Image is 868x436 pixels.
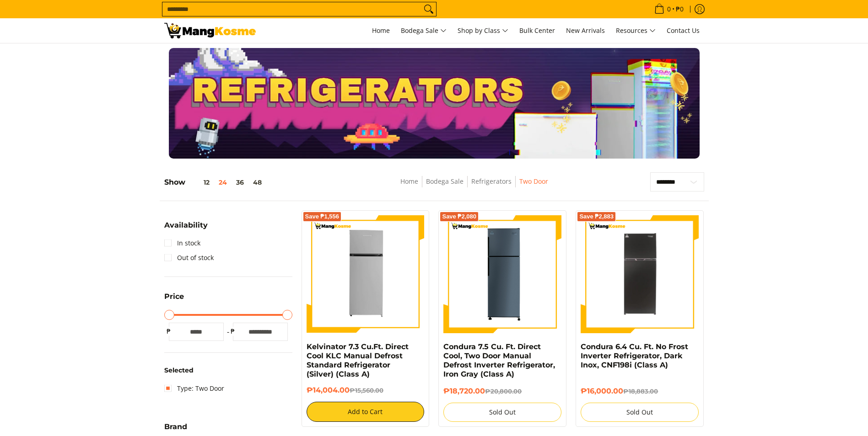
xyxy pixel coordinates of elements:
[579,214,614,219] span: Save ₱2,883
[401,25,447,37] span: Bodega Sale
[443,387,561,396] h6: ₱18,720.00
[164,178,266,187] h5: Show
[248,179,266,186] button: 48
[228,327,237,336] span: ₱
[662,18,704,43] a: Contact Us
[164,293,184,307] summary: Open
[164,23,256,38] img: Bodega Sale Refrigerator l Mang Kosme: Home Appliances Warehouse Sale Two Door
[214,179,232,186] button: 24
[307,402,425,422] button: Add to Cart
[443,215,561,333] img: condura-direct-cool-7.5-cubic-feet-2-door-manual-defrost-inverter-ref-iron-gray-full-view-mang-kosme
[396,18,451,43] a: Bodega Sale
[164,367,292,375] h6: Selected
[164,222,208,229] span: Availability
[515,18,560,43] a: Bulk Center
[471,177,512,186] a: Refrigerators
[581,387,699,396] h6: ₱16,000.00
[566,26,605,35] span: New Arrivals
[421,2,436,16] button: Search
[232,179,248,186] button: 36
[164,222,208,236] summary: Open
[164,236,200,250] a: In stock
[164,381,224,396] a: Type: Two Door
[367,18,394,43] a: Home
[623,388,658,395] del: ₱18,883.00
[581,215,699,333] img: Condura 6.4 Cu. Ft. No Frost Inverter Refrigerator, Dark Inox, CNF198i (Class A)
[667,26,700,35] span: Contact Us
[674,6,685,12] span: ₱0
[426,177,464,186] a: Bodega Sale
[400,177,418,186] a: Home
[581,403,699,422] button: Sold Out
[307,386,425,395] h6: ₱14,004.00
[485,388,522,395] del: ₱20,800.00
[307,342,409,378] a: Kelvinator 7.3 Cu.Ft. Direct Cool KLC Manual Defrost Standard Refrigerator (Silver) (Class A)
[164,423,187,431] span: Brand
[443,403,561,422] button: Sold Out
[443,342,555,378] a: Condura 7.5 Cu. Ft. Direct Cool, Two Door Manual Defrost Inverter Refrigerator, Iron Gray (Class A)
[164,250,214,265] a: Out of stock
[666,6,672,12] span: 0
[265,18,704,43] nav: Main Menu
[561,18,609,43] a: New Arrivals
[350,387,383,394] del: ₱15,560.00
[581,342,688,369] a: Condura 6.4 Cu. Ft. No Frost Inverter Refrigerator, Dark Inox, CNF198i (Class A)
[305,214,340,219] span: Save ₱1,556
[164,327,173,336] span: ₱
[519,26,555,35] span: Bulk Center
[453,18,513,43] a: Shop by Class
[652,4,686,14] span: •
[372,26,390,35] span: Home
[185,179,214,186] button: 12
[335,176,613,197] nav: Breadcrumbs
[519,176,548,187] span: Two Door
[611,18,660,43] a: Resources
[164,293,184,300] span: Price
[458,25,508,37] span: Shop by Class
[307,215,425,333] img: Kelvinator 7.3 Cu.Ft. Direct Cool KLC Manual Defrost Standard Refrigerator (Silver) (Class A)
[616,25,656,37] span: Resources
[442,214,476,219] span: Save ₱2,080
